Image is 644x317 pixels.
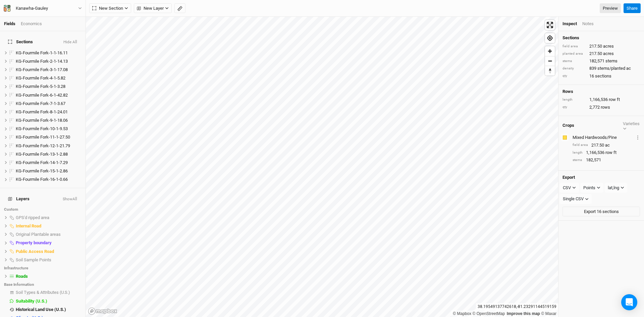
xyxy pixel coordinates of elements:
[16,177,82,182] div: KG-Fourmile Fork-16-1-0.66
[453,311,471,316] a: Mapbox
[16,240,82,246] div: Property boundary
[545,66,555,75] span: Reset bearing to north
[560,194,592,204] button: Single CSV
[16,257,82,263] div: Soil Sample Points
[560,183,579,193] button: CSV
[16,126,68,131] span: KG-Fourmile Fork-10-1-9.53
[573,135,634,141] div: Mixed Hardwoods/Pine
[62,197,77,202] button: ShowAll
[563,196,584,202] div: Single CSV
[16,152,68,157] span: KG-Fourmile Fork-13-1-2.88
[541,311,556,316] a: Maxar
[16,84,82,89] div: KG-Fourmile Fork-5-1-3.28
[507,311,540,316] a: Improve this map
[16,50,68,55] span: KG-Fourmile Fork-1-1-16.11
[16,135,82,140] div: KG-Fourmile Fork-11-1-27.50
[16,118,68,123] span: KG-Fourmile Fork-9-1-18.06
[545,20,555,30] button: Enter fullscreen
[16,290,82,295] div: Soil Types & Attributes (U.S.)
[16,143,70,148] span: KG-Fourmile Fork-12-1-21.79
[134,3,172,13] button: New Layer
[16,299,82,304] div: Suitability (U.S.)
[16,223,82,229] div: Internal Road
[16,84,65,89] span: KG-Fourmile Fork-5-1-3.28
[603,51,614,57] span: acres
[16,93,82,98] div: KG-Fourmile Fork-6-1-42.82
[545,46,555,56] button: Zoom in
[562,89,640,94] h4: Rows
[573,143,588,148] div: field area
[600,3,621,13] a: Preview
[16,160,68,165] span: KG-Fourmile Fork-14-1-7.29
[562,97,640,103] div: 1,166,536
[16,101,82,106] div: KG-Fourmile Fork-7-1-3.67
[573,150,583,155] div: length
[605,150,616,156] span: row ft
[16,215,82,220] div: GPS'd ripped area
[4,21,15,26] a: Fields
[623,120,640,131] button: Varieties
[573,157,640,163] div: 182,571
[573,158,583,163] div: stems
[562,51,640,57] div: 217.50
[16,109,68,114] span: KG-Fourmile Fork-8-1-24.01
[595,73,611,79] span: sections
[16,5,48,12] div: Kanawha-Gauley
[16,168,82,174] div: KG-Fourmile Fork-15-1-2.86
[16,307,66,312] span: Historical Land Use (U.S.)
[3,5,82,12] button: Kanawha-Gauley
[16,50,82,56] div: KG-Fourmile Fork-1-1-16.11
[16,118,82,123] div: KG-Fourmile Fork-9-1-18.06
[583,184,595,191] div: Points
[636,134,640,141] button: Crop Usage
[16,232,82,237] div: Original Plantable areas
[562,58,640,64] div: 182,571
[16,299,47,304] span: Suitability (U.S.)
[573,142,640,148] div: 217.50
[16,177,68,182] span: KG-Fourmile Fork-16-1-0.66
[562,35,640,41] h4: Sections
[21,21,42,27] div: Economics
[580,183,603,193] button: Points
[16,67,82,72] div: KG-Fourmile Fork-3-1-17.08
[16,93,68,98] span: KG-Fourmile Fork-6-1-42.82
[562,175,640,180] h4: Export
[16,290,70,295] span: Soil Types & Attributes (U.S.)
[601,104,610,110] span: rows
[16,232,61,237] span: Original Plantable areas
[562,73,640,79] div: 16
[562,44,586,49] div: field area
[573,150,640,156] div: 1,166,536
[8,196,30,202] span: Layers
[16,274,28,279] span: Roads
[174,3,185,13] button: Shortcut: M
[562,51,586,56] div: planted area
[63,40,77,45] button: Hide All
[562,105,586,110] div: qty
[562,66,586,71] div: density
[545,56,555,66] button: Zoom out
[137,5,164,12] span: New Layer
[473,311,505,316] a: OpenStreetMap
[16,257,51,262] span: Soil Sample Points
[86,17,558,317] canvas: Map
[8,39,33,45] span: Sections
[545,33,555,43] button: Find my location
[582,21,594,27] div: Notes
[605,142,610,148] span: ac
[16,249,82,254] div: Public Access Road
[562,207,640,217] button: Export 16 sections
[16,67,68,72] span: KG-Fourmile Fork-3-1-17.08
[16,307,82,312] div: Historical Land Use (U.S.)
[16,143,82,149] div: KG-Fourmile Fork-12-1-21.79
[16,240,52,245] span: Property boundary
[16,75,82,81] div: KG-Fourmile Fork-4-1-5.82
[562,104,640,110] div: 2,772
[16,152,82,157] div: KG-Fourmile Fork-13-1-2.88
[16,135,70,140] span: KG-Fourmile Fork-11-1-27.50
[562,59,586,64] div: stems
